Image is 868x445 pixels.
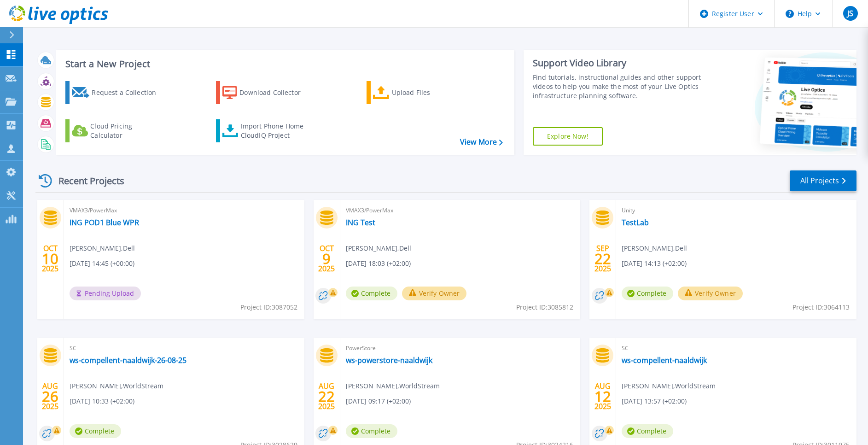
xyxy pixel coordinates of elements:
span: Complete [346,424,397,438]
a: TestLab [622,218,649,227]
div: Import Phone Home CloudIQ Project [241,122,313,140]
span: [PERSON_NAME] , Dell [346,243,411,253]
div: Recent Projects [35,170,137,192]
button: Verify Owner [402,287,467,300]
span: [DATE] 14:45 (+00:00) [70,258,134,269]
a: All Projects [790,170,856,191]
a: Upload Files [367,81,469,104]
span: Complete [622,287,673,300]
span: VMAX3/PowerMax [70,205,299,216]
span: Project ID: 3087052 [240,302,297,312]
a: ws-compellent-naaldwijk-26-08-25 [70,356,186,365]
span: [PERSON_NAME] , WorldStream [622,381,716,391]
div: Cloud Pricing Calculator [90,122,164,140]
div: Find tutorials, instructional guides and other support videos to help you make the most of your L... [533,73,702,100]
div: AUG 2025 [318,380,335,413]
span: Complete [346,287,397,300]
span: 22 [318,392,335,400]
span: Unity [622,205,851,216]
span: [PERSON_NAME] , WorldStream [346,381,440,391]
div: Upload Files [392,83,466,102]
span: VMAX3/PowerMax [346,205,575,216]
span: Complete [70,424,121,438]
span: 9 [322,255,331,263]
a: ING Test [346,218,375,227]
button: Verify Owner [678,287,743,300]
span: [PERSON_NAME] , WorldStream [70,381,163,391]
span: 12 [594,392,611,400]
div: OCT 2025 [318,242,335,275]
span: Project ID: 3085812 [516,302,573,312]
a: ws-compellent-naaldwijk [622,356,707,365]
div: Download Collector [239,83,313,102]
div: SEP 2025 [594,242,612,275]
span: [DATE] 14:13 (+02:00) [622,258,687,269]
span: 10 [42,255,58,263]
span: Project ID: 3064113 [792,302,850,312]
span: [PERSON_NAME] , Dell [622,243,687,253]
span: SC [622,343,851,353]
span: [PERSON_NAME] , Dell [70,243,135,253]
span: 22 [594,255,611,263]
span: PowerStore [346,343,575,353]
div: AUG 2025 [41,380,59,413]
span: [DATE] 13:57 (+02:00) [622,396,687,406]
div: OCT 2025 [41,242,59,275]
a: ws-powerstore-naaldwijk [346,356,432,365]
a: View More [460,138,503,146]
h3: Start a New Project [65,59,502,69]
span: SC [70,343,299,353]
div: Request a Collection [92,83,165,102]
span: Complete [622,424,673,438]
span: [DATE] 10:33 (+02:00) [70,396,134,406]
a: ING POD1 Blue WPR [70,218,139,227]
a: Explore Now! [533,127,603,146]
a: Cloud Pricing Calculator [65,119,168,142]
div: AUG 2025 [594,380,612,413]
span: 26 [42,392,58,400]
span: Pending Upload [70,287,141,300]
a: Request a Collection [65,81,168,104]
a: Download Collector [216,81,319,104]
span: [DATE] 18:03 (+02:00) [346,258,411,269]
span: [DATE] 09:17 (+02:00) [346,396,411,406]
span: JS [847,10,853,17]
div: Support Video Library [533,57,702,69]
